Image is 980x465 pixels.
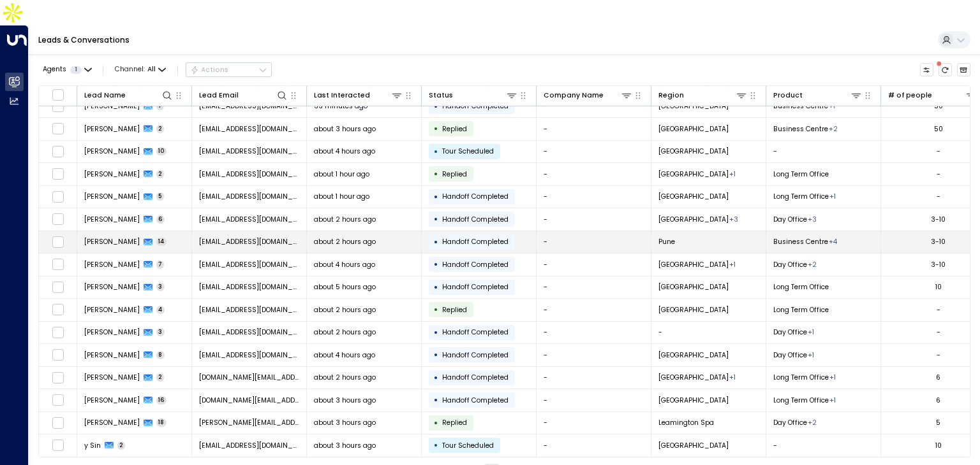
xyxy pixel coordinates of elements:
span: 7 [156,261,165,269]
div: Status [429,89,518,101]
button: Actions [186,62,272,78]
div: - [937,327,940,337]
div: London [729,373,736,382]
span: 5 [156,192,165,201]
div: Long Term Office [808,327,814,337]
span: London [658,396,729,405]
span: 6 [156,215,165,224]
span: Newcastle [658,441,729,450]
span: 14 [156,238,167,246]
span: 7 [156,102,165,110]
span: Yuvraj Singh [84,260,140,269]
div: - [937,192,940,201]
div: Region [658,89,748,101]
span: nicsubram13@gmail.com [199,101,300,111]
div: Long Term Office,Meeting Room [808,260,817,269]
span: singh.yuvraj2006@gmail.com [199,169,300,179]
span: Tour Scheduled [442,441,494,450]
span: about 3 hours ago [314,124,376,134]
span: about 2 hours ago [314,373,376,382]
div: • [434,324,438,341]
span: Long Term Office [773,305,829,315]
div: Last Interacted [314,89,403,101]
span: Toggle select row [52,145,64,157]
div: Button group with a nested menu [186,62,272,78]
span: Long Term Office [773,373,829,382]
span: about 2 hours ago [314,305,376,315]
div: • [434,143,438,160]
span: khyati.singh143@gmail.com [199,418,300,427]
div: • [434,120,438,137]
span: Toggle select row [52,236,64,248]
span: Yuvraj Singh [84,192,140,201]
div: Lead Email [199,89,288,101]
div: Workstation [829,192,836,201]
div: # of people [888,89,977,101]
div: • [434,98,438,115]
div: Long Term Office,Workstation [808,418,817,427]
span: Toggle select row [52,213,64,225]
span: about 4 hours ago [314,350,375,360]
div: • [434,189,438,205]
td: - [537,118,651,140]
span: about 3 hours ago [314,441,376,450]
td: - [537,389,651,411]
span: about 5 hours ago [314,282,376,292]
div: • [434,392,438,408]
span: about 3 hours ago [314,418,376,427]
span: 10 [156,147,167,155]
span: singh.yuvraj2006@gmail.com [199,260,300,269]
div: 3-10 [931,260,946,269]
td: - [537,163,651,185]
span: 4 [156,306,165,314]
div: • [434,256,438,273]
span: Handoff Completed [442,101,509,111]
div: Long Term Office [808,350,814,360]
span: Manchester [658,215,729,224]
div: 10 [935,282,942,292]
div: Company Name [544,89,633,101]
span: Handoff Completed [442,237,509,247]
div: • [434,301,438,318]
span: Leamington Spa [658,418,714,427]
span: Business Centre [773,237,828,247]
span: London [658,147,729,156]
span: Handoff Completed [442,396,509,405]
span: Long Term Office [773,282,829,292]
span: about 4 hours ago [314,260,375,269]
span: 2 [156,373,165,382]
div: - [937,305,940,315]
div: 10 [935,441,942,450]
span: 16 [156,396,167,404]
span: 2 [156,170,165,178]
span: Day Office [773,215,807,224]
div: • [434,347,438,363]
td: - [537,231,651,254]
div: - [937,147,940,156]
span: singh.yuvraj2006@gmail.com [199,237,300,247]
span: Glasgow [658,350,729,360]
span: khyatisingh2001@hotmail.com [199,305,300,315]
span: 33 minutes ago [314,101,367,111]
div: • [434,415,438,431]
span: 3 [156,283,165,291]
td: - [537,254,651,276]
div: 5 [936,418,940,427]
span: Toggle select row [52,259,64,271]
span: All [147,66,156,73]
span: Toggle select row [52,440,64,452]
span: Toggle select row [52,123,64,135]
span: about 2 hours ago [314,237,376,247]
span: Bangalore [658,305,729,315]
span: Channel: [111,63,170,76]
span: Ajay Joseph [84,396,140,405]
div: 3-10 [931,237,946,247]
span: Manchester [658,260,729,269]
div: 6 [936,373,940,382]
span: Toggle select row [52,394,64,406]
span: Nick [84,147,140,156]
span: Yuvraj Singh [84,282,140,292]
td: - [537,344,651,366]
span: Toggle select row [52,281,64,293]
span: Day Office [773,260,807,269]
